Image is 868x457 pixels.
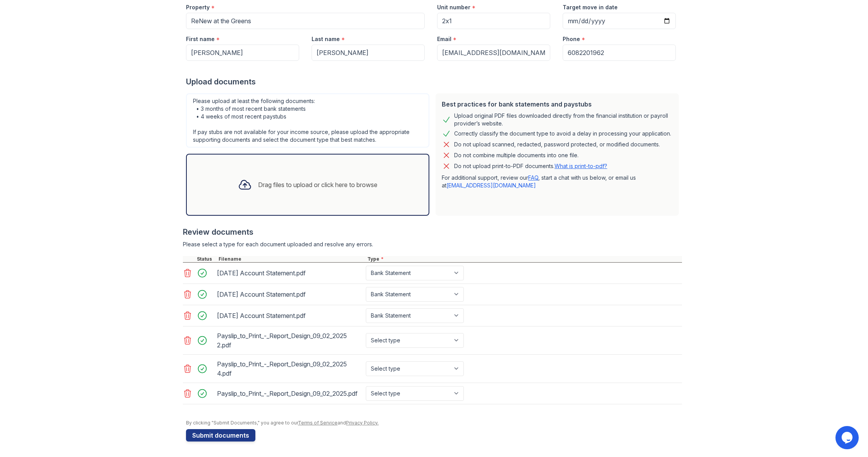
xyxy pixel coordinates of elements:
[217,256,366,262] div: Filename
[437,35,451,43] label: Email
[186,429,255,442] button: Submit documents
[346,420,379,426] a: Privacy Policy.
[454,162,607,170] p: Do not upload print-to-PDF documents.
[217,309,363,322] div: [DATE] Account Statement.pdf
[183,227,682,237] div: Review documents
[186,420,682,426] div: By clicking "Submit Documents," you agree to our and
[195,256,217,262] div: Status
[186,35,215,43] label: First name
[454,112,673,127] div: Upload original PDF files downloaded directly from the financial institution or payroll provider’...
[442,174,673,189] p: For additional support, review our , start a chat with us below, or email us at
[258,180,377,189] div: Drag files to upload or click here to browse
[183,241,682,248] div: Please select a type for each document uploaded and resolve any errors.
[446,182,536,189] a: [EMAIL_ADDRESS][DOMAIN_NAME]
[555,163,607,169] a: What is print-to-pdf?
[454,140,660,149] div: Do not upload scanned, redacted, password protected, or modified documents.
[312,35,340,43] label: Last name
[442,100,673,109] div: Best practices for bank statements and paystubs
[835,426,860,449] iframe: chat widget
[563,3,618,11] label: Target move in date
[217,387,363,400] div: Payslip_to_Print_-_Report_Design_09_02_2025.pdf
[454,129,671,138] div: Correctly classify the document type to avoid a delay in processing your application.
[217,267,363,279] div: [DATE] Account Statement.pdf
[186,3,210,11] label: Property
[217,358,363,380] div: Payslip_to_Print_-_Report_Design_09_02_2025 4.pdf
[217,330,363,351] div: Payslip_to_Print_-_Report_Design_09_02_2025 2.pdf
[366,256,682,262] div: Type
[563,35,580,43] label: Phone
[528,174,538,181] a: FAQ
[186,93,429,148] div: Please upload at least the following documents: • 3 months of most recent bank statements • 4 wee...
[186,76,682,87] div: Upload documents
[298,420,338,426] a: Terms of Service
[217,288,363,301] div: [DATE] Account Statement.pdf
[437,3,470,11] label: Unit number
[454,151,579,160] div: Do not combine multiple documents into one file.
